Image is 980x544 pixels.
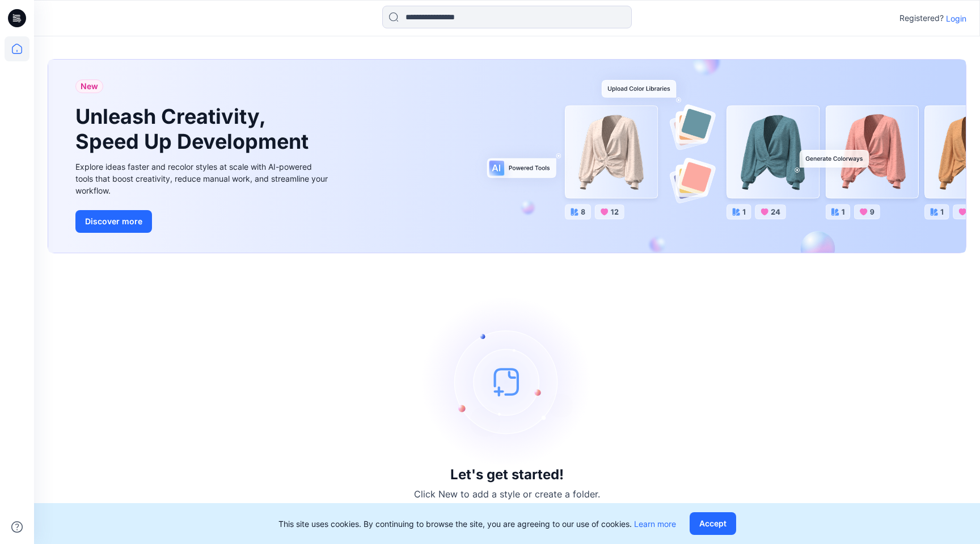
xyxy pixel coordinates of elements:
a: Learn more [634,519,676,529]
h1: Unleash Creativity, Speed Up Development [75,104,314,153]
h3: Let's get started! [450,467,564,483]
p: This site uses cookies. By continuing to browse the site, you are agreeing to our use of cookies. [278,518,676,530]
span: New [81,79,98,93]
p: Login [946,12,966,24]
a: Discover more [75,210,331,233]
p: Click New to add a style or create a folder. [414,487,600,501]
button: Discover more [75,210,152,233]
div: Explore ideas faster and recolor styles at scale with AI-powered tools that boost creativity, red... [75,161,331,196]
p: Registered? [899,11,944,25]
img: empty-state-image.svg [422,296,592,467]
button: Accept [690,512,736,535]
